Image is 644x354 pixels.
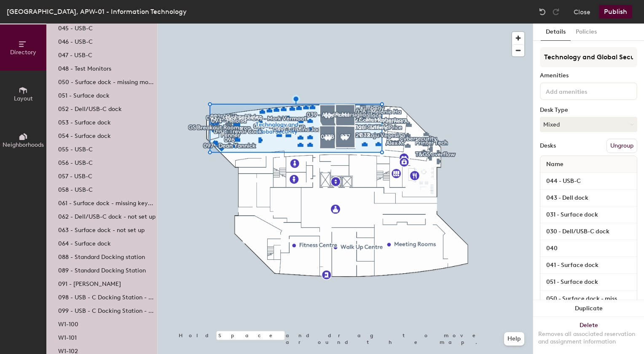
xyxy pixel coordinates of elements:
[540,107,637,114] div: Desk Type
[533,317,644,354] button: DeleteRemoves all associated reservation and assignment information
[542,226,635,238] input: Unnamed desk
[542,243,635,254] input: Unnamed desk
[571,24,602,41] button: Policies
[542,276,635,288] input: Unnamed desk
[58,184,93,193] p: 058 - USB-C
[552,8,560,16] img: Redo
[58,103,122,113] p: 052 - Dell/USB-C dock
[58,36,93,45] p: 046 - USB-C
[58,90,110,99] p: 051 - Surface dock
[542,157,568,172] span: Name
[574,5,590,18] button: Close
[3,141,44,148] span: Neighborhoods
[58,116,111,126] p: 053 - Surface dock
[58,278,121,288] p: 091 - [PERSON_NAME]
[58,76,156,86] p: 050 - Surface dock - missing mouse
[540,143,556,149] div: Desks
[7,6,187,17] div: [GEOGRAPHIC_DATA], APW-01 - Information Technology
[542,293,635,305] input: Unnamed desk
[58,143,93,153] p: 055 - USB-C
[58,130,111,140] p: 054 - Surface dock
[58,197,156,207] p: 061 - Surface dock - missing keyboard
[542,259,635,271] input: Unnamed desk
[58,305,156,314] p: 099 - USB - C Docking Station - no keyboard or mouse
[540,72,637,79] div: Amenities
[14,95,33,102] span: Layout
[538,330,639,346] div: Removes all associated reservation and assignment information
[58,291,156,301] p: 098 - USB - C Docking Station - keyboard or mouse
[538,8,547,16] img: Undo
[58,224,145,234] p: 063 - Surface dock - not set up
[540,117,637,132] button: Mixed
[58,211,156,220] p: 062 - Dell/USB-C dock - not set up
[58,22,93,32] p: 045 - USB-C
[58,238,111,247] p: 064 - Surface dock
[58,251,145,261] p: 088 - Standard Docking station
[58,264,146,274] p: 089 - Standard Docking Station
[58,318,78,328] p: W1-100
[10,49,36,56] span: Directory
[504,332,524,346] button: Help
[606,139,637,153] button: Ungroup
[58,332,77,341] p: W1-101
[544,86,620,96] input: Add amenities
[599,5,632,18] button: Publish
[542,192,635,204] input: Unnamed desk
[58,157,93,166] p: 056 - USB-C
[533,300,644,317] button: Duplicate
[58,49,92,59] p: 047 - USB-C
[58,170,92,180] p: 057 - USB-C
[58,63,111,72] p: 048 - Test Monitors
[542,175,635,187] input: Unnamed desk
[542,209,635,221] input: Unnamed desk
[541,24,571,41] button: Details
